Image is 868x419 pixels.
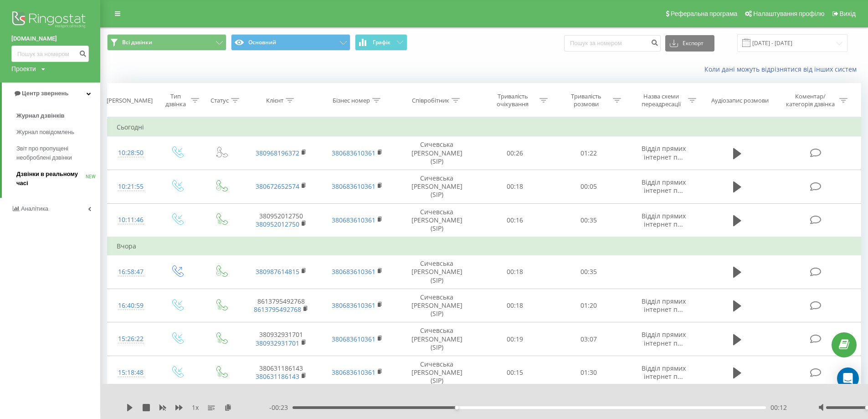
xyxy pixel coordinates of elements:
[564,35,661,52] input: Пошук за номером
[11,34,89,43] a: [DOMAIN_NAME]
[552,322,625,356] td: 03:07
[11,9,89,32] img: Ringostat logo
[256,182,299,191] a: 380672652574
[332,301,375,310] a: 380683610361
[11,64,36,73] div: Проекти
[642,144,686,161] span: Відділ прямих інтернет п...
[355,34,407,51] button: Графік
[269,403,293,412] span: - 00:23
[254,305,301,314] a: 8613795492768
[478,170,551,203] td: 00:18
[478,136,551,170] td: 00:26
[266,97,283,104] div: Клієнт
[211,97,229,104] div: Статус
[395,170,478,203] td: Сичевська [PERSON_NAME] (SIP)
[256,339,299,347] a: 380932931701
[642,212,686,228] span: Відділ прямих інтернет п...
[243,203,319,237] td: 380952012750
[478,289,551,322] td: 00:18
[16,128,74,137] span: Журнал повідомлень
[108,237,861,255] td: Вчора
[108,118,861,136] td: Сьогодні
[784,93,837,108] div: Коментар/категорія дзвінка
[333,97,370,104] div: Бізнес номер
[16,108,100,124] a: Журнал дзвінків
[552,136,625,170] td: 01:22
[478,255,551,289] td: 00:18
[753,10,824,17] span: Налаштування профілю
[256,267,299,276] a: 380987614815
[552,289,625,322] td: 01:20
[395,203,478,237] td: Сичевська [PERSON_NAME] (SIP)
[117,330,145,348] div: 15:26:22
[395,322,478,356] td: Сичевська [PERSON_NAME] (SIP)
[478,322,551,356] td: 00:19
[243,356,319,389] td: 380631186143
[642,330,686,347] span: Відділ прямих інтернет п...
[16,166,100,191] a: Дзвінки в реальному часіNEW
[642,178,686,195] span: Відділ прямих інтернет п...
[2,83,100,104] a: Центр звернень
[770,403,787,412] span: 00:12
[117,297,145,315] div: 16:40:59
[332,368,375,377] a: 380683610361
[552,203,625,237] td: 00:35
[117,178,145,196] div: 10:21:55
[395,289,478,322] td: Сичевська [PERSON_NAME] (SIP)
[552,255,625,289] td: 00:35
[412,97,449,104] div: Співробітник
[117,144,145,162] div: 10:28:50
[642,364,686,381] span: Відділ прямих інтернет п...
[332,267,375,276] a: 380683610361
[332,216,375,224] a: 380683610361
[395,255,478,289] td: Сичевська [PERSON_NAME] (SIP)
[395,136,478,170] td: Сичевська [PERSON_NAME] (SIP)
[704,65,861,73] a: Коли дані можуть відрізнятися вiд інших систем
[107,34,226,51] button: Всі дзвінки
[711,97,769,104] div: Аудіозапис розмови
[840,10,856,17] span: Вихід
[16,111,65,120] span: Журнал дзвінків
[478,203,551,237] td: 00:16
[373,39,390,46] span: Графік
[107,97,153,104] div: [PERSON_NAME]
[16,140,100,166] a: Звіт про пропущені необроблені дзвінки
[332,335,375,343] a: 380683610361
[488,93,537,108] div: Тривалість очікування
[837,367,859,389] div: Open Intercom Messenger
[665,35,714,52] button: Експорт
[455,406,458,409] div: Accessibility label
[671,10,738,17] span: Реферальна програма
[562,93,611,108] div: Тривалість розмови
[117,364,145,382] div: 15:18:48
[478,356,551,389] td: 00:15
[256,372,299,381] a: 380631186143
[243,289,319,322] td: 8613795492768
[332,149,375,157] a: 380683610361
[122,39,152,46] span: Всі дзвінки
[231,34,350,51] button: Основний
[117,211,145,229] div: 10:11:46
[637,93,686,108] div: Назва схеми переадресації
[552,356,625,389] td: 01:30
[22,90,68,97] span: Центр звернень
[256,149,299,157] a: 380968196372
[163,93,189,108] div: Тип дзвінка
[11,46,89,62] input: Пошук за номером
[642,297,686,314] span: Відділ прямих інтернет п...
[21,205,48,212] span: Аналiтика
[16,124,100,140] a: Журнал повідомлень
[192,403,199,412] span: 1 x
[332,182,375,191] a: 380683610361
[117,263,145,281] div: 16:58:47
[395,356,478,389] td: Сичевська [PERSON_NAME] (SIP)
[243,322,319,356] td: 380932931701
[16,170,86,188] span: Дзвінки в реальному часі
[552,170,625,203] td: 00:05
[16,144,96,162] span: Звіт про пропущені необроблені дзвінки
[256,220,299,228] a: 380952012750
